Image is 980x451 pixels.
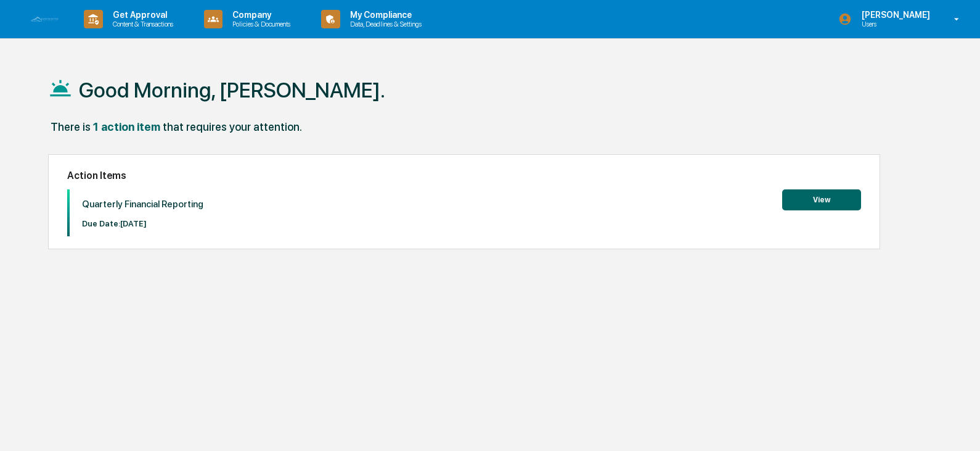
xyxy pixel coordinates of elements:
[103,10,179,20] p: Get Approval
[79,78,385,102] h1: Good Morning, [PERSON_NAME].
[82,219,203,228] p: Due Date: [DATE]
[103,20,179,28] p: Content & Transactions
[51,120,91,133] div: There is
[223,10,296,20] p: Company
[852,20,936,28] p: Users
[93,120,160,133] div: 1 action item
[163,120,302,133] div: that requires your attention.
[340,10,428,20] p: My Compliance
[82,199,203,210] p: Quarterly Financial Reporting
[30,16,59,23] img: logo
[782,189,861,210] button: View
[782,193,861,205] a: View
[223,20,296,28] p: Policies & Documents
[852,10,936,20] p: [PERSON_NAME]
[340,20,428,28] p: Data, Deadlines & Settings
[67,170,861,181] h2: Action Items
